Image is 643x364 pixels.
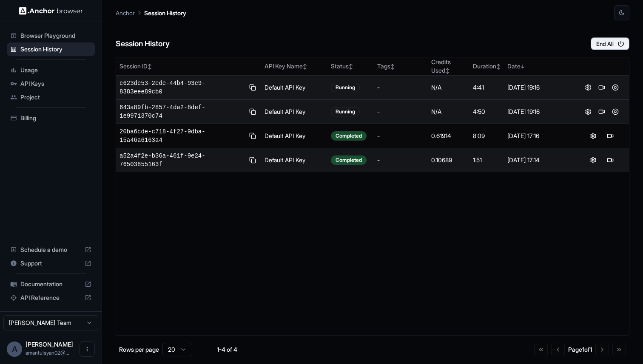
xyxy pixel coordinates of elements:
[507,156,571,164] div: [DATE] 17:14
[7,243,95,257] div: Schedule a demo
[431,156,466,164] div: 0.10689
[119,62,258,71] div: Session ID
[7,291,95,305] div: API Reference
[26,350,69,356] span: amantulsyan02@gmail.com
[390,63,395,70] span: ↕
[568,345,592,354] div: Page 1 of 1
[119,103,245,120] span: 643a89fb-2857-4da2-8def-1e9971370c74
[431,58,466,75] div: Credits Used
[144,8,186,17] p: Session History
[19,7,83,15] img: Anchor Logo
[7,42,95,56] div: Session History
[7,90,95,104] div: Project
[26,341,73,348] span: Aman Tulsyan
[445,68,450,74] span: ↕
[119,127,245,144] span: 20ba6cde-c718-4f27-9dba-15a46a6163a4
[116,8,186,17] nav: breadcrumb
[20,245,81,254] span: Schedule a demo
[331,155,367,165] div: Completed
[80,341,95,357] button: Open menu
[303,63,307,70] span: ↕
[20,79,91,88] span: API Keys
[261,124,327,148] td: Default API Key
[331,131,367,141] div: Completed
[377,132,424,140] div: -
[20,31,91,40] span: Browser Playground
[377,83,424,92] div: -
[431,83,466,92] div: N/A
[20,293,81,302] span: API Reference
[377,107,424,116] div: -
[331,62,371,71] div: Status
[377,156,424,164] div: -
[261,100,327,124] td: Default API Key
[7,111,95,125] div: Billing
[591,37,629,50] button: End All
[507,132,571,140] div: [DATE] 17:16
[206,345,248,354] div: 1-4 of 4
[473,83,501,92] div: 4:41
[473,132,501,140] div: 8:09
[473,156,501,164] div: 1:51
[507,107,571,116] div: [DATE] 19:16
[7,77,95,90] div: API Keys
[7,29,95,42] div: Browser Playground
[431,132,466,140] div: 0.61914
[331,107,360,116] div: Running
[20,259,81,268] span: Support
[119,152,245,169] span: a52a4f2e-b36a-461f-9e24-76503855163f
[119,79,245,96] span: c623de53-2ede-44b4-93e9-8383eee89cb0
[265,62,324,71] div: API Key Name
[20,280,81,288] span: Documentation
[331,83,360,92] div: Running
[148,63,152,70] span: ↕
[119,345,159,354] p: Rows per page
[496,63,501,70] span: ↕
[20,66,91,74] span: Usage
[507,83,571,92] div: [DATE] 19:16
[116,38,170,50] h6: Session History
[261,148,327,172] td: Default API Key
[20,93,91,102] span: Project
[7,277,95,291] div: Documentation
[473,62,501,71] div: Duration
[20,45,91,54] span: Session History
[377,62,424,71] div: Tags
[261,76,327,100] td: Default API Key
[116,8,135,17] p: Anchor
[431,107,466,116] div: N/A
[521,63,525,70] span: ↓
[7,63,95,77] div: Usage
[473,107,501,116] div: 4:50
[507,62,571,71] div: Date
[7,257,95,270] div: Support
[7,341,22,357] div: A
[20,114,91,122] span: Billing
[349,63,353,70] span: ↕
